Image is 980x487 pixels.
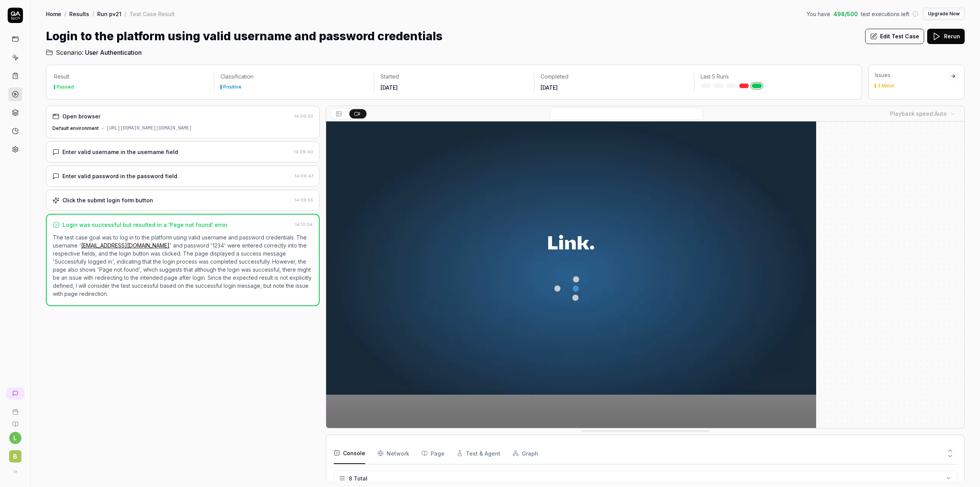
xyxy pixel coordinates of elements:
[381,73,528,80] p: Started
[513,443,538,464] button: Graph
[541,84,558,91] time: [DATE]
[927,29,965,44] button: Rerun
[3,403,27,415] a: Book a call with us
[865,29,924,44] button: Edit Test Case
[295,222,313,227] time: 14:10:04
[69,10,89,18] a: Results
[46,28,443,45] h1: Login to the platform using valid username and password credentials
[53,233,313,298] p: The test case goal was to log in to the platform using valid username and password credentials. T...
[294,149,313,154] time: 14:09:40
[923,8,965,20] button: Upgrade Now
[833,10,858,18] span: 498 / 500
[106,125,192,132] div: [URL][DOMAIN_NAME][DOMAIN_NAME]
[46,48,142,57] a: Scenario:User Authentication
[220,73,368,80] p: Classification
[295,173,313,179] time: 14:09:47
[877,84,895,88] div: 3 Minor
[129,10,175,18] div: Test Case Result
[875,71,948,79] div: Issues
[9,450,21,462] span: B
[807,10,830,18] span: You have
[54,73,208,80] p: Result
[97,10,121,18] a: Run pv21
[223,85,242,89] div: Positive
[457,443,500,464] button: Test & Agent
[3,444,27,464] button: B
[85,48,142,57] span: User Authentication
[63,221,229,229] div: Login was successful but resulted in a 'Page not found' error.
[52,125,99,132] div: Default environment
[334,443,365,464] button: Console
[54,48,83,57] span: Scenario:
[9,432,21,444] button: l
[62,196,153,204] div: Click the submit login form button
[890,110,947,118] div: Playback speed:
[6,387,24,400] a: New conversation
[57,85,74,89] div: Passed
[62,172,177,180] div: Enter valid password in the password field
[62,148,178,156] div: Enter valid username in the username field
[64,10,66,18] div: /
[294,113,313,119] time: 14:09:30
[92,10,94,18] div: /
[46,10,61,18] a: Home
[3,415,27,427] a: Documentation
[421,443,444,464] button: Page
[381,84,398,91] time: [DATE]
[701,73,848,80] p: Last 5 Runs
[541,73,688,80] p: Completed
[295,197,313,203] time: 14:09:55
[124,10,126,18] div: /
[861,10,909,18] span: test executions left
[81,242,170,249] a: [EMAIL_ADDRESS][DOMAIN_NAME]
[62,112,100,120] div: Open browser
[377,443,409,464] button: Network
